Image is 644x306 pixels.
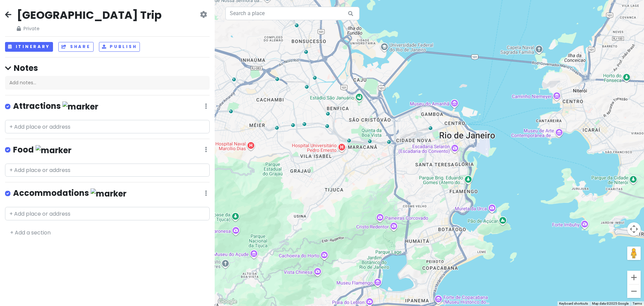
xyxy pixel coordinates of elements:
button: Zoom in [627,271,641,284]
button: Publish [99,42,140,52]
button: Keyboard shortcuts [559,301,588,306]
a: + Add a section [10,229,51,236]
h4: Notes [5,63,210,73]
button: Drag Pegman onto the map to open Street View [627,247,641,260]
span: Private [17,25,162,32]
input: Search a place [225,7,360,20]
input: + Add place or address [5,207,210,220]
img: marker [62,101,98,112]
button: Zoom out [627,285,641,298]
input: + Add place or address [5,164,210,177]
a: Open this area in Google Maps (opens a new window) [216,297,238,306]
div: Add notes... [5,76,210,90]
img: Google [216,297,238,306]
a: Terms (opens in new tab) [633,302,642,305]
span: Map data ©2025 Google [592,302,629,305]
h4: Accommodations [13,188,126,199]
button: Itinerary [5,42,53,52]
button: Share [58,42,93,52]
img: marker [36,145,71,156]
img: marker [91,188,126,199]
h4: Food [13,144,71,156]
button: Map camera controls [627,222,641,236]
h2: [GEOGRAPHIC_DATA] Trip [17,8,162,22]
input: + Add place or address [5,120,210,133]
h4: Attractions [13,101,98,112]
